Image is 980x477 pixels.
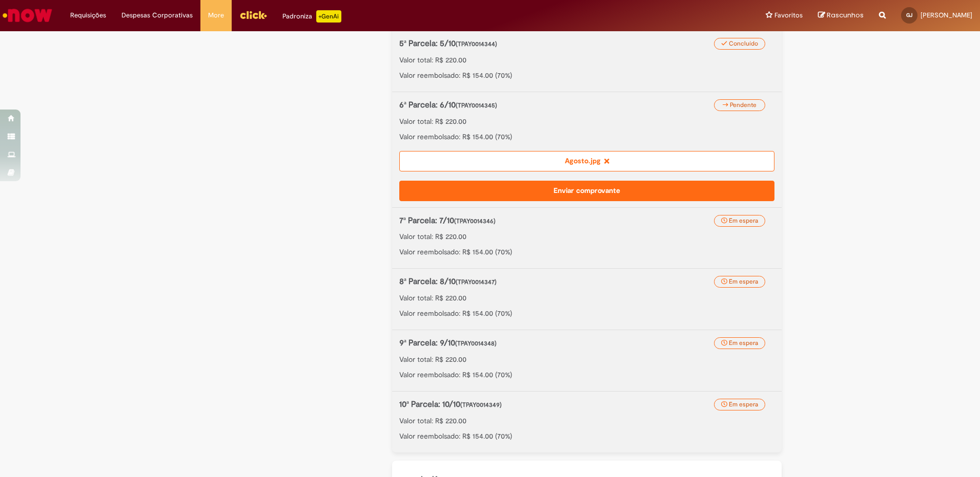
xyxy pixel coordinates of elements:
img: ServiceNow [1,5,54,26]
p: Valor reembolsado: R$ 154.00 (70%) [399,431,774,441]
p: Valor total: R$ 220.00 [399,354,774,364]
span: Em espera [729,400,758,408]
p: +GenAi [316,10,341,23]
span: Concluído [729,39,758,48]
p: 7ª Parcela: 7/10 [399,215,721,227]
p: Valor total: R$ 220.00 [399,293,774,303]
p: Valor reembolsado: R$ 154.00 (70%) [399,370,774,380]
span: GJ [906,12,912,18]
span: Rascunhos [827,10,864,20]
span: (TPAY0014344) [456,40,497,48]
img: click_logo_yellow_360x200.png [239,7,267,23]
p: Valor reembolsado: R$ 154.00 (70%) [399,247,774,257]
span: Em espera [729,277,758,286]
a: Rascunhos [818,11,864,20]
p: 10ª Parcela: 10/10 [399,399,721,410]
p: Valor reembolsado: R$ 154.00 (70%) [399,308,774,318]
span: Em espera [729,216,758,225]
span: (TPAY0014348) [455,339,497,348]
span: Em espera [729,339,758,347]
p: Valor total: R$ 220.00 [399,416,774,426]
span: Requisições [70,10,106,20]
p: Valor reembolsado: R$ 154.00 (70%) [399,70,774,80]
p: Valor total: R$ 220.00 [399,231,774,242]
span: Favoritos [774,10,803,20]
p: Valor total: R$ 220.00 [399,116,774,126]
span: Despesas Corporativas [121,10,193,20]
span: (TPAY0014349) [460,401,502,409]
span: (TPAY0014346) [454,217,496,225]
p: Valor total: R$ 220.00 [399,55,774,65]
span: More [208,10,224,20]
p: 5ª Parcela: 5/10 [399,38,721,50]
span: [PERSON_NAME] [921,11,972,19]
button: Enviar comprovante [399,181,774,201]
p: 8ª Parcela: 8/10 [399,276,721,288]
p: 9ª Parcela: 9/10 [399,337,721,349]
span: (TPAY0014347) [456,278,497,286]
p: Valor reembolsado: R$ 154.00 (70%) [399,132,774,142]
div: Padroniza [282,10,341,23]
p: 6ª Parcela: 6/10 [399,99,721,111]
div: Agosto.jpg [399,151,774,171]
span: Pendente [730,101,757,109]
span: (TPAY0014345) [456,101,497,110]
